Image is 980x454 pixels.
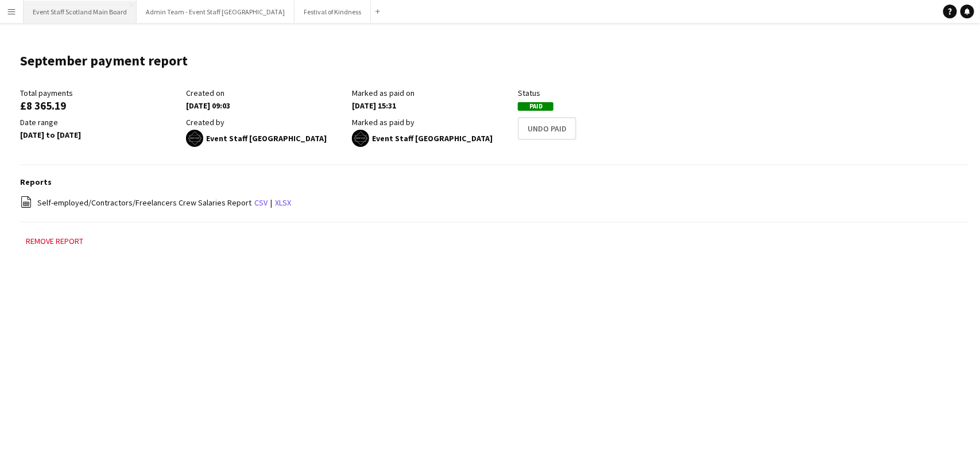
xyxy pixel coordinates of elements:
[137,1,295,23] button: Admin Team - Event Staff [GEOGRAPHIC_DATA]
[518,102,553,111] span: Paid
[20,88,180,98] div: Total payments
[518,88,678,98] div: Status
[186,117,346,127] div: Created by
[20,177,969,187] h3: Reports
[20,117,180,127] div: Date range
[352,117,512,127] div: Marked as paid by
[352,130,512,147] div: Event Staff [GEOGRAPHIC_DATA]
[20,130,180,140] div: [DATE] to [DATE]
[186,88,346,98] div: Created on
[352,100,512,111] div: [DATE] 15:31
[295,1,371,23] button: Festival of Kindness
[20,100,180,111] div: £8 365.19
[186,130,346,147] div: Event Staff [GEOGRAPHIC_DATA]
[186,100,346,111] div: [DATE] 09:03
[24,1,137,23] button: Event Staff Scotland Main Board
[20,52,188,69] h1: September payment report
[518,117,576,140] button: Undo Paid
[20,234,89,248] button: Remove report
[254,197,268,208] a: csv
[37,197,251,208] span: Self-employed/Contractors/Freelancers Crew Salaries Report
[275,197,291,208] a: xlsx
[20,196,969,210] div: |
[352,88,512,98] div: Marked as paid on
